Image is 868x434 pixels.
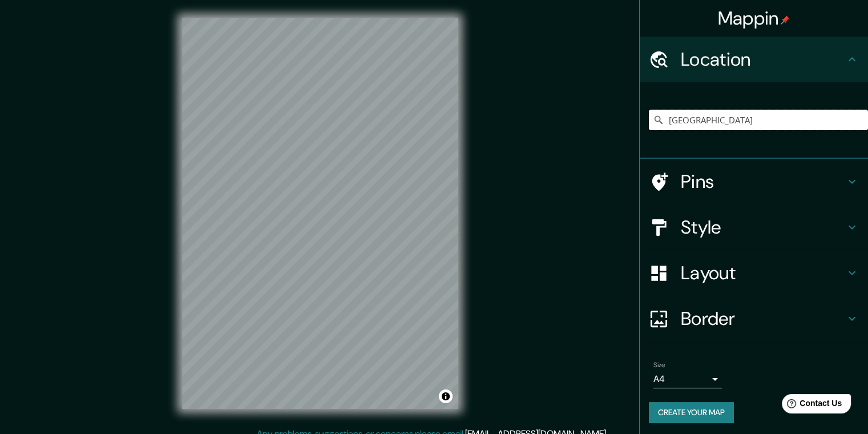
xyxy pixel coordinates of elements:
div: Location [640,37,868,82]
h4: Layout [681,262,845,284]
iframe: Help widget launcher [766,389,855,421]
div: Border [640,296,868,341]
h4: Border [681,307,845,330]
label: Size [653,360,665,370]
canvas: Map [182,18,458,409]
div: Style [640,204,868,250]
h4: Pins [681,170,845,193]
h4: Style [681,216,845,239]
h4: Location [681,48,845,71]
div: Layout [640,250,868,296]
button: Toggle attribution [439,389,453,403]
div: Pins [640,159,868,204]
img: pin-icon.png [781,15,790,25]
div: A4 [653,370,722,388]
button: Create your map [649,402,734,423]
input: Pick your city or area [649,110,868,130]
h4: Mappin [718,7,790,30]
